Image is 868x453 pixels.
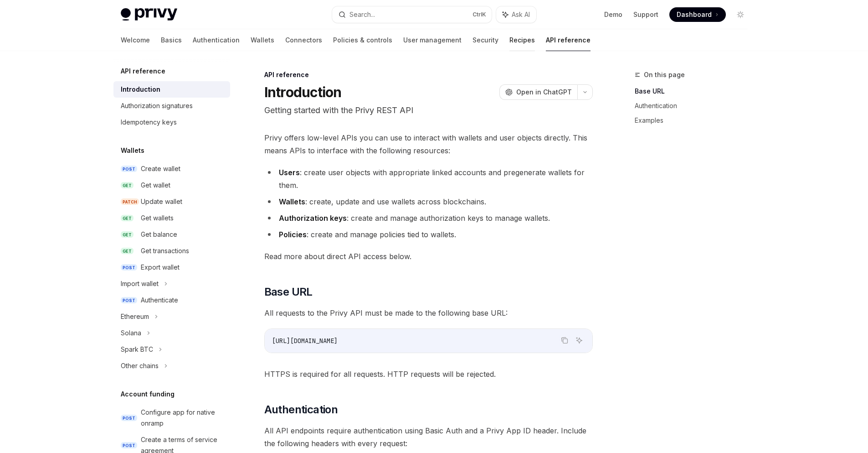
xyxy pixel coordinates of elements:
div: Get wallets [141,213,174,224]
span: POST [121,264,137,271]
a: POSTConfigure app for native onramp [113,404,230,432]
div: Get wallet [141,180,170,191]
span: Ask AI [512,10,530,19]
div: Spark BTC [121,344,153,355]
button: Toggle dark mode [733,7,748,22]
a: Introduction [113,81,230,98]
h5: API reference [121,66,165,77]
button: Ask AI [496,6,536,23]
a: Security [473,29,498,51]
span: Base URL [264,285,313,299]
button: Ask AI [573,334,585,346]
a: Examples [635,113,755,128]
span: Authentication [264,402,338,417]
a: Policies & controls [333,29,392,51]
strong: Authorization keys [279,213,347,223]
a: Idempotency keys [113,114,230,130]
a: Wallets [251,29,274,51]
a: PATCHUpdate wallet [113,193,230,210]
span: GET [121,231,134,238]
button: Search...CtrlK [332,6,492,23]
li: : create and manage authorization keys to manage wallets. [264,212,593,224]
span: Open in ChatGPT [516,88,572,97]
div: Get transactions [141,245,189,256]
span: POST [121,415,137,422]
strong: Policies [279,230,307,239]
span: PATCH [121,198,139,205]
div: Solana [121,328,141,338]
a: Demo [604,10,622,19]
a: Dashboard [669,7,726,22]
li: : create, update and use wallets across blockchains. [264,195,593,208]
button: Open in ChatGPT [499,84,577,100]
a: User management [403,29,462,51]
span: Read more about direct API access below. [264,250,593,263]
div: Get balance [141,229,177,240]
span: POST [121,166,137,172]
a: GETGet balance [113,226,230,243]
a: Authentication [635,99,755,113]
li: : create user objects with appropriate linked accounts and pregenerate wallets for them. [264,166,593,192]
span: HTTPS is required for all requests. HTTP requests will be rejected. [264,368,593,380]
a: POSTExport wallet [113,259,230,276]
a: Support [633,10,658,19]
a: POSTAuthenticate [113,292,230,308]
a: Authorization signatures [113,98,230,114]
div: Ethereum [121,311,149,322]
span: Privy offers low-level APIs you can use to interact with wallets and user objects directly. This ... [264,131,593,157]
h5: Wallets [121,145,144,156]
strong: Wallets [279,197,305,206]
a: POSTCreate wallet [113,161,230,177]
strong: Users [279,168,300,177]
button: Copy the contents from the code block [559,334,570,346]
a: Connectors [285,29,322,51]
p: Getting started with the Privy REST API [264,104,593,117]
div: Other chains [121,360,159,371]
a: GETGet wallet [113,177,230,193]
div: Authorization signatures [121,100,193,111]
div: Idempotency keys [121,117,177,128]
h1: Introduction [264,84,342,100]
a: GETGet wallets [113,210,230,226]
img: light logo [121,8,177,21]
span: [URL][DOMAIN_NAME] [272,337,338,345]
a: API reference [546,29,591,51]
span: POST [121,297,137,304]
span: GET [121,182,134,189]
a: GETGet transactions [113,243,230,259]
span: POST [121,442,137,449]
div: Export wallet [141,262,180,273]
span: Dashboard [677,10,712,19]
a: Authentication [193,29,240,51]
a: Recipes [509,29,535,51]
a: Base URL [635,84,755,99]
div: Configure app for native onramp [141,407,225,429]
div: Update wallet [141,196,182,207]
span: On this page [644,69,685,80]
div: API reference [264,70,593,79]
h5: Account funding [121,389,175,400]
li: : create and manage policies tied to wallets. [264,228,593,241]
span: GET [121,248,134,255]
div: Import wallet [121,278,159,289]
span: GET [121,215,134,222]
div: Create wallet [141,163,180,174]
span: All API endpoints require authentication using Basic Auth and a Privy App ID header. Include the ... [264,424,593,450]
a: Basics [161,29,182,51]
div: Search... [349,9,375,20]
span: All requests to the Privy API must be made to the following base URL: [264,307,593,319]
div: Introduction [121,84,160,95]
div: Authenticate [141,295,178,306]
a: Welcome [121,29,150,51]
span: Ctrl K [473,11,486,18]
